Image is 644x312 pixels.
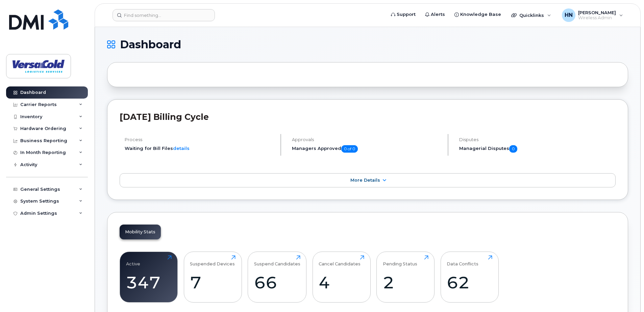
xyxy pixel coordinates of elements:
[292,145,442,153] h5: Managers Approved
[383,255,417,266] div: Pending Status
[254,272,300,292] div: 66
[190,255,235,266] div: Suspended Devices
[120,40,181,50] span: Dashboard
[125,137,275,142] h4: Process
[120,112,616,122] h2: [DATE] Billing Cycle
[341,145,358,153] span: 0 of 0
[459,137,616,142] h4: Disputes
[254,255,300,266] div: Suspend Candidates
[459,145,616,153] h5: Managerial Disputes
[254,255,300,298] a: Suspend Candidates66
[383,255,428,298] a: Pending Status2
[447,255,478,266] div: Data Conflicts
[125,145,275,152] li: Waiting for Bill Files
[447,255,492,298] a: Data Conflicts62
[383,272,428,292] div: 2
[126,255,140,266] div: Active
[190,255,236,298] a: Suspended Devices7
[319,272,364,292] div: 4
[447,272,492,292] div: 62
[350,178,380,183] span: More Details
[319,255,361,266] div: Cancel Candidates
[319,255,364,298] a: Cancel Candidates4
[173,146,190,151] a: details
[126,272,172,292] div: 347
[190,272,236,292] div: 7
[292,137,442,142] h4: Approvals
[126,255,172,298] a: Active347
[509,145,517,153] span: 0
